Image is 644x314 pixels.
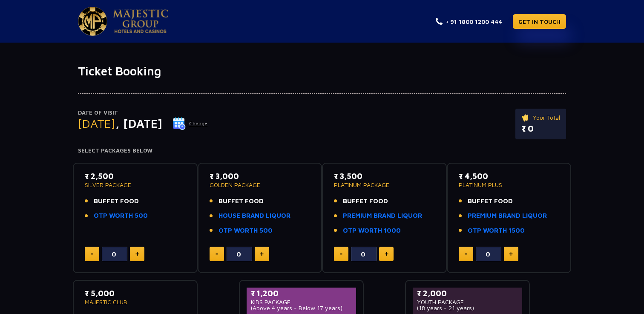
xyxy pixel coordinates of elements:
[218,196,264,206] span: BUFFET FOOD
[115,116,162,130] span: , [DATE]
[251,299,352,305] p: KIDS PACKAGE
[94,211,148,221] a: OTP WORTH 500
[385,252,388,256] img: plus
[85,182,186,188] p: SILVER PACKAGE
[210,182,310,188] p: GOLDEN PACKAGE
[513,14,566,29] a: GET IN TOUCH
[521,113,560,122] p: Your Total
[251,288,352,299] p: ₹ 1,200
[78,109,208,117] p: Date of Visit
[334,182,435,188] p: PLATINUM PACKAGE
[85,170,186,182] p: ₹ 2,500
[459,182,560,188] p: PLATINUM PLUS
[436,17,502,26] a: + 91 1800 1200 444
[465,254,467,255] img: minus
[210,170,310,182] p: ₹ 3,000
[78,7,107,36] img: Majestic Pride
[94,196,139,206] span: BUFFET FOOD
[260,252,264,256] img: plus
[135,252,139,256] img: plus
[78,147,566,154] h4: Select Packages Below
[509,252,513,256] img: plus
[216,254,218,255] img: minus
[78,64,566,78] h1: Ticket Booking
[343,211,422,221] a: PREMIUM BRAND LIQUOR
[85,299,186,305] p: MAJESTIC CLUB
[468,211,547,221] a: PREMIUM BRAND LIQUOR
[343,226,401,236] a: OTP WORTH 1000
[468,196,513,206] span: BUFFET FOOD
[334,170,435,182] p: ₹ 3,500
[251,305,352,311] p: (Above 4 years - Below 17 years)
[521,113,530,122] img: ticket
[417,305,518,311] p: (18 years - 21 years)
[85,288,186,299] p: ₹ 5,000
[340,254,342,255] img: minus
[218,211,290,221] a: HOUSE BRAND LIQUOR
[417,288,518,299] p: ₹ 2,000
[172,117,208,130] button: Change
[78,116,115,130] span: [DATE]
[218,226,273,236] a: OTP WORTH 500
[113,9,168,33] img: Majestic Pride
[468,226,525,236] a: OTP WORTH 1500
[417,299,518,305] p: YOUTH PACKAGE
[459,170,560,182] p: ₹ 4,500
[343,196,388,206] span: BUFFET FOOD
[521,122,560,135] p: ₹ 0
[91,254,93,255] img: minus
